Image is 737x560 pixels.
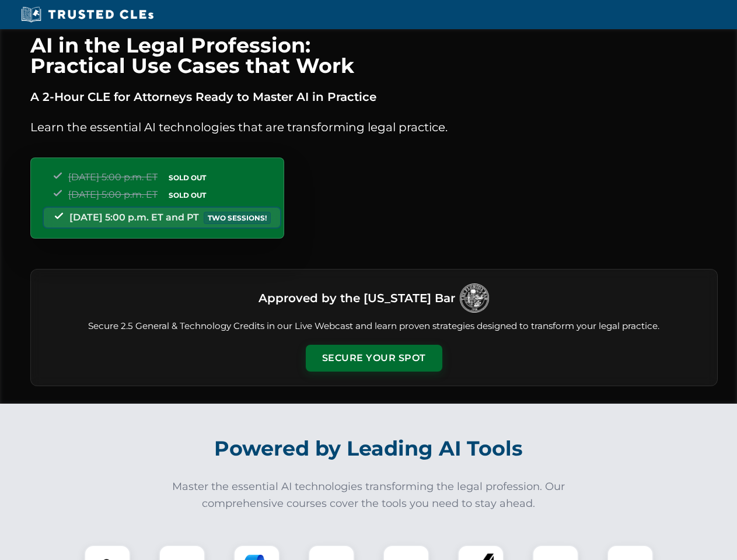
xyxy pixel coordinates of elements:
h2: Powered by Leading AI Tools [46,428,692,469]
button: Secure Your Spot [306,345,442,372]
h3: Approved by the [US_STATE] Bar [259,288,455,309]
span: SOLD OUT [165,171,210,184]
p: A 2-Hour CLE for Attorneys Ready to Master AI in Practice [30,87,718,106]
img: Logo [460,283,489,313]
span: [DATE] 5:00 p.m. ET [68,171,158,183]
span: SOLD OUT [165,189,210,201]
h1: AI in the Legal Profession: Practical Use Cases that Work [30,35,718,76]
p: Master the essential AI technologies transforming the legal profession. Our comprehensive courses... [165,478,573,512]
span: [DATE] 5:00 p.m. ET [68,189,158,200]
p: Secure 2.5 General & Technology Credits in our Live Webcast and learn proven strategies designed ... [45,320,703,333]
p: Learn the essential AI technologies that are transforming legal practice. [30,118,718,136]
img: Trusted CLEs [18,6,157,23]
